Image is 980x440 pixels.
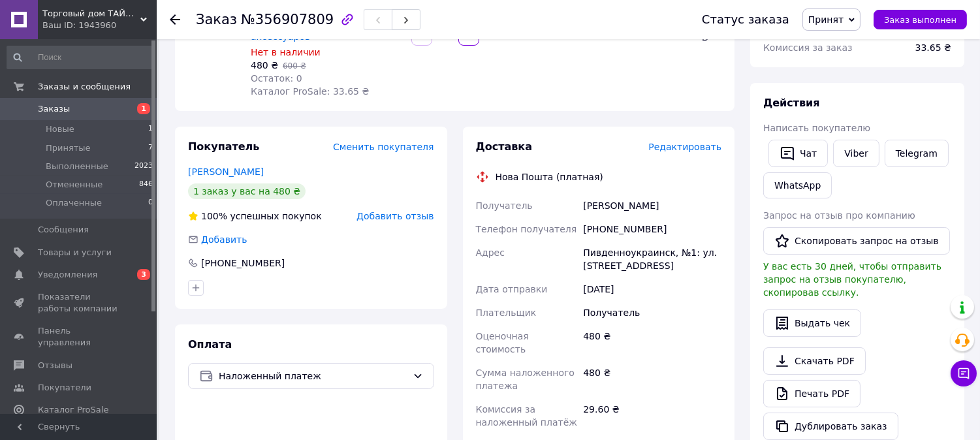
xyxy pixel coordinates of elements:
[763,210,915,221] span: Запрос на отзыв про компанию
[580,398,724,434] div: 29.60 ₴
[46,142,91,154] span: Принятые
[46,179,103,191] span: Отмененные
[580,361,724,398] div: 480 ₴
[763,227,950,255] button: Скопировать запрос на отзыв
[134,161,153,172] span: 2023
[580,277,724,301] div: [DATE]
[148,197,153,209] span: 0
[38,224,89,236] span: Сообщения
[139,179,153,191] span: 846
[885,140,949,167] a: Telegram
[476,140,533,153] span: Доставка
[42,20,157,31] div: Ваш ID: 1943960
[763,97,820,109] span: Действия
[188,210,322,223] div: успешных покупок
[476,404,577,428] span: Комиссия за наложенный платёж
[188,166,264,177] a: [PERSON_NAME]
[763,123,870,133] span: Написать покупателю
[763,42,853,53] span: Комиссия за заказ
[137,269,150,280] span: 3
[951,360,977,386] button: Чат с покупателем
[763,172,832,198] a: WhatsApp
[251,73,302,84] span: Остаток: 0
[884,15,956,25] span: Заказ выполнен
[219,369,407,383] span: Наложенный платеж
[201,211,227,221] span: 100%
[188,140,259,153] span: Покупатель
[38,269,97,281] span: Уведомления
[476,284,548,294] span: Дата отправки
[188,183,306,199] div: 1 заказ у вас на 480 ₴
[241,12,334,27] span: №356907809
[251,47,321,57] span: Нет в наличии
[251,60,278,71] span: 480 ₴
[46,161,108,172] span: Выполненные
[580,301,724,324] div: Получатель
[188,338,232,351] span: Оплата
[38,247,112,259] span: Товары и услуги
[38,404,108,416] span: Каталог ProSale
[874,10,967,29] button: Заказ выполнен
[763,347,866,375] a: Скачать PDF
[137,103,150,114] span: 1
[38,291,121,315] span: Показатели работы компании
[148,123,153,135] span: 1
[283,61,306,71] span: 600 ₴
[702,13,789,26] div: Статус заказа
[196,12,237,27] span: Заказ
[38,360,72,371] span: Отзывы
[808,14,844,25] span: Принят
[476,247,505,258] span: Адрес
[148,142,153,154] span: 7
[476,331,529,354] span: Оценочная стоимость
[476,200,533,211] span: Получатель
[476,368,575,391] span: Сумма наложенного платежа
[476,224,577,234] span: Телефон получателя
[356,211,434,221] span: Добавить отзыв
[170,13,180,26] div: Вернуться назад
[648,142,721,152] span: Редактировать
[580,217,724,241] div: [PHONE_NUMBER]
[201,234,247,245] span: Добавить
[38,382,91,394] span: Покупатели
[768,140,828,167] button: Чат
[580,241,724,277] div: Пивденноукраинск, №1: ул. [STREET_ADDRESS]
[38,81,131,93] span: Заказы и сообщения
[915,42,951,53] span: 33.65 ₴
[42,8,140,20] span: Торговый дом ТАЙФЕНГ
[476,307,537,318] span: Плательщик
[492,170,607,183] div: Нова Пошта (платная)
[763,309,861,337] button: Выдать чек
[200,257,286,270] div: [PHONE_NUMBER]
[46,123,74,135] span: Новые
[38,325,121,349] span: Панель управления
[333,142,434,152] span: Сменить покупателя
[763,261,941,298] span: У вас есть 30 дней, чтобы отправить запрос на отзыв покупателю, скопировав ссылку.
[763,380,861,407] a: Печать PDF
[251,86,369,97] span: Каталог ProSale: 33.65 ₴
[38,103,70,115] span: Заказы
[763,413,898,440] button: Дублировать заказ
[580,194,724,217] div: [PERSON_NAME]
[7,46,154,69] input: Поиск
[580,324,724,361] div: 480 ₴
[833,140,879,167] a: Viber
[46,197,102,209] span: Оплаченные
